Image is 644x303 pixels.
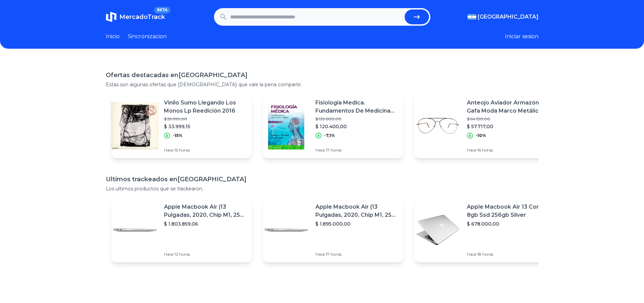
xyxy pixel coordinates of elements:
[111,206,159,254] img: Featured image
[468,14,476,20] img: Argentina
[468,13,539,21] button: [GEOGRAPHIC_DATA]
[315,203,398,219] p: Apple Macbook Air (13 Pulgadas, 2020, Chip M1, 256 Gb De Ssd, 8 Gb De Ram) - Plata
[106,81,539,88] p: Estas son algunas ofertas que [DEMOGRAPHIC_DATA] que vale la pena compartir.
[414,102,461,149] img: Featured image
[476,133,486,138] p: -10%
[263,197,403,262] a: Featured imageApple Macbook Air (13 Pulgadas, 2020, Chip M1, 256 Gb De Ssd, 8 Gb De Ram) - Plata$...
[315,220,398,227] p: $ 1.895.000,00
[106,32,120,41] a: Inicio
[467,203,549,219] p: Apple Macbook Air 13 Core I5 8gb Ssd 256gb Silver
[164,147,246,153] p: Hace 15 horas
[315,252,398,257] p: Hace 17 horas
[315,123,398,130] p: $ 120.400,00
[111,93,252,158] a: Featured imageVinilo Sumo Llegando Los Monos Lp Reedición 2016$ 39.999,00$ 33.999,15-15%Hace 15 h...
[106,11,165,22] a: MercadoTrackBETA
[414,93,555,158] a: Featured imageAnteojo Aviador Armazón Gafa Moda Marco Metálico Apto Cristales Lentes Recetados Y ...
[324,133,335,138] p: -7,1%
[467,99,549,115] p: Anteojo Aviador Armazón Gafa Moda Marco Metálico Apto Cristales Lentes Recetados Y Para Sol
[478,13,539,21] span: [GEOGRAPHIC_DATA]
[467,116,549,122] p: $ 64.130,00
[414,197,555,262] a: Featured imageApple Macbook Air 13 Core I5 8gb Ssd 256gb Silver$ 678.000,00Hace 18 horas
[164,99,246,115] p: Vinilo Sumo Llegando Los Monos Lp Reedición 2016
[173,133,183,138] p: -15%
[164,123,246,130] p: $ 33.999,15
[467,123,549,130] p: $ 57.717,00
[164,203,246,219] p: Apple Macbook Air (13 Pulgadas, 2020, Chip M1, 256 Gb De Ssd, 8 Gb De Ram) - Plata
[263,93,403,158] a: Featured imageFisiologia Medica. Fundamentos De Medicina Clinica - [PERSON_NAME]$ 129.600,00$ 120...
[315,116,398,122] p: $ 129.600,00
[315,147,398,153] p: Hace 17 horas
[119,13,165,21] span: MercadoTrack
[106,174,539,184] h1: Ultimos trackeados en [GEOGRAPHIC_DATA]
[315,99,398,115] p: Fisiologia Medica. Fundamentos De Medicina Clinica - [PERSON_NAME]
[106,185,539,192] p: Los ultimos productos que se trackearon.
[467,252,549,257] p: Hace 18 horas
[414,206,461,254] img: Featured image
[467,147,549,153] p: Hace 16 horas
[154,7,170,14] span: BETA
[467,220,549,227] p: $ 678.000,00
[128,32,167,41] a: Sincronizacion
[111,197,252,262] a: Featured imageApple Macbook Air (13 Pulgadas, 2020, Chip M1, 256 Gb De Ssd, 8 Gb De Ram) - Plata$...
[263,206,310,254] img: Featured image
[164,252,246,257] p: Hace 12 horas
[106,70,539,80] h1: Ofertas destacadas en [GEOGRAPHIC_DATA]
[106,11,117,22] img: MercadoTrack
[164,220,246,227] p: $ 1.803.859,06
[263,102,310,149] img: Featured image
[164,116,246,122] p: $ 39.999,00
[505,32,539,41] button: Iniciar sesion
[111,102,159,149] img: Featured image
